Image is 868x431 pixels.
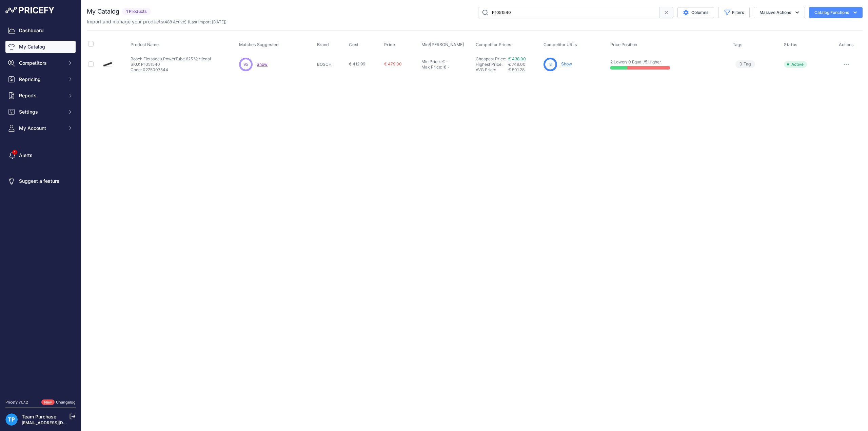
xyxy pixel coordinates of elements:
[19,60,63,66] span: Competitors
[5,90,76,102] button: Reports
[384,42,395,47] span: Price
[5,122,76,134] button: My Account
[476,42,511,47] span: Competitor Prices
[87,7,119,16] h2: My Catalog
[549,61,552,67] span: 8
[349,42,360,47] button: Cost
[476,67,508,73] div: AVG Price:
[421,59,441,64] div: Min Price:
[421,64,442,70] div: Max Price:
[5,24,76,391] nav: Sidebar
[446,64,450,70] div: -
[677,7,714,18] button: Columns
[784,61,807,68] span: Active
[784,42,799,47] button: Status
[561,61,572,66] a: Show
[5,73,76,85] button: Repricing
[754,7,805,18] button: Massive Actions
[610,59,726,65] p: / 0 Equal /
[809,7,863,18] button: Catalog Functions
[478,7,659,18] input: Search
[5,24,76,37] a: Dashboard
[645,59,661,64] a: 5 Higher
[5,175,76,187] a: Suggest a feature
[610,42,637,47] span: Price Position
[508,67,541,73] div: € 501.28
[718,7,750,18] button: Filters
[41,399,55,405] span: New
[784,42,797,47] span: Status
[610,59,626,64] a: 2 Lower
[87,18,226,25] p: Import and manage your products
[735,60,755,68] span: Tag
[508,56,526,61] a: € 438.00
[131,67,211,73] p: Code: 0275007544
[163,19,186,24] span: ( )
[5,41,76,53] a: My Catalog
[56,400,76,405] a: Changelog
[384,42,397,47] button: Price
[131,42,159,47] span: Product Name
[445,59,448,64] div: -
[5,57,76,69] button: Competitors
[317,42,329,47] span: Brand
[22,420,93,425] a: [EMAIL_ADDRESS][DOMAIN_NAME]
[508,62,526,67] span: € 749.00
[349,61,365,66] span: € 412.99
[421,42,464,47] span: Min/[PERSON_NAME]
[243,61,248,67] span: 95
[19,76,63,83] span: Repricing
[317,62,346,67] p: BOSCH
[5,149,76,161] a: Alerts
[839,42,854,47] span: Actions
[22,414,56,419] a: Team Purchase
[19,109,63,115] span: Settings
[131,56,211,62] p: Bosch Fietsaccu PowerTube 625 Verticaal
[476,62,508,67] div: Highest Price:
[239,42,279,47] span: Matches Suggested
[384,61,402,66] span: € 479.00
[19,92,63,99] span: Reports
[349,42,358,47] span: Cost
[476,56,506,61] a: Cheapest Price:
[442,59,445,64] div: €
[5,106,76,118] button: Settings
[257,62,268,67] a: Show
[5,7,54,14] img: Pricefy Logo
[443,64,446,70] div: €
[544,42,577,47] span: Competitor URLs
[188,19,226,24] span: (Last import [DATE])
[122,8,151,16] span: 1 Products
[164,19,185,24] a: 488 Active
[131,62,211,67] p: SKU: P1051540
[5,399,28,405] div: Pricefy v1.7.2
[19,125,63,132] span: My Account
[739,61,742,67] span: 0
[733,42,743,47] span: Tags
